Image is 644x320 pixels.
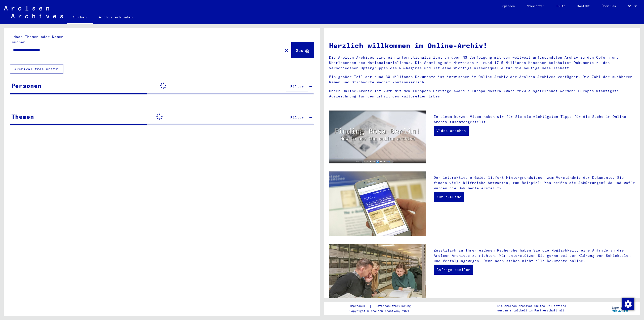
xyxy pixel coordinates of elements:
span: Suche [296,48,308,53]
a: Suchen [67,11,93,24]
p: In einem kurzen Video haben wir für Sie die wichtigsten Tipps für die Suche im Online-Archiv zusa... [434,114,635,125]
span: DE [628,5,633,8]
img: video.jpg [329,111,426,163]
p: Die Arolsen Archives Online-Collections [497,304,566,308]
a: Anfrage stellen [434,265,473,275]
button: Clear [281,45,292,55]
span: Filter [290,84,304,89]
button: Suche [292,42,314,58]
a: Zum e-Guide [434,192,464,202]
div: Zustimmung ändern [622,298,634,310]
h1: Herzlich willkommen im Online-Archiv! [329,40,635,51]
p: Die Arolsen Archives sind ein internationales Zentrum über NS-Verfolgung mit dem weltweit umfasse... [329,55,635,71]
div: Themen [11,112,34,121]
a: Impressum [349,303,369,309]
a: Datenschutzerklärung [372,303,417,309]
span: Filter [290,115,304,120]
p: Der interaktive e-Guide liefert Hintergrundwissen zum Verständnis der Dokumente. Sie finden viele... [434,175,635,191]
button: Filter [286,82,308,91]
button: Filter [286,113,308,122]
p: Copyright © Arolsen Archives, 2021 [349,309,417,313]
img: yv_logo.png [611,302,630,314]
mat-icon: close [284,47,290,53]
p: Ein großer Teil der rund 30 Millionen Dokumente ist inzwischen im Online-Archiv der Arolsen Archi... [329,74,635,85]
div: Personen [11,81,42,90]
mat-label: Nach Themen oder Namen suchen [12,34,63,44]
img: Zustimmung ändern [622,298,634,310]
p: Zusätzlich zu Ihrer eigenen Recherche haben Sie die Möglichkeit, eine Anfrage an die Arolsen Arch... [434,248,635,264]
p: Unser Online-Archiv ist 2020 mit dem European Heritage Award / Europa Nostra Award 2020 ausgezeic... [329,88,635,99]
button: Archival tree units [10,64,63,74]
div: | [349,303,417,309]
img: eguide.jpg [329,171,426,236]
a: Archiv erkunden [93,11,139,23]
img: inquiries.jpg [329,244,426,309]
a: Video ansehen [434,126,469,136]
img: Arolsen_neg.svg [4,6,63,18]
p: wurden entwickelt in Partnerschaft mit [497,308,566,313]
